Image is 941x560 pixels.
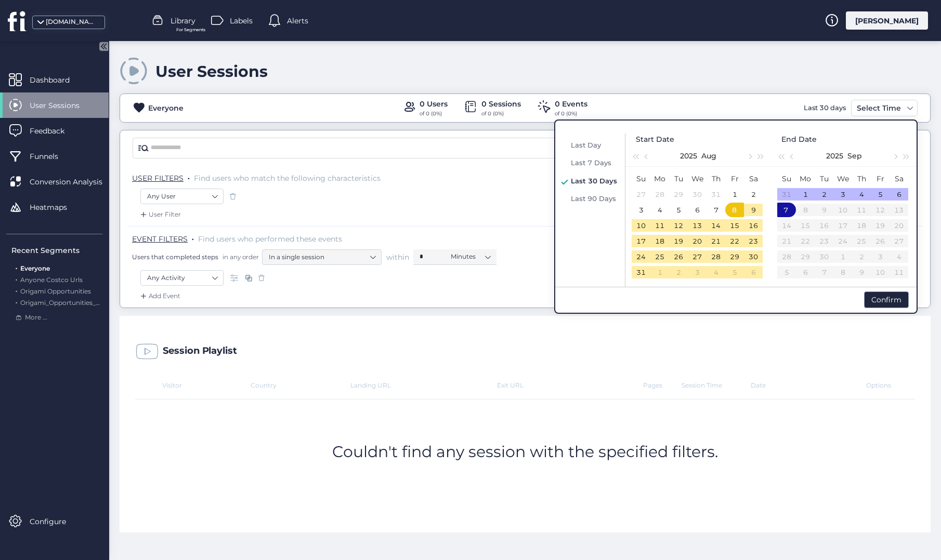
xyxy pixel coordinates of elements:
div: 30 [691,188,703,201]
button: Previous month (PageUp) [787,145,798,166]
th: Sun [777,171,796,186]
th: Sat [890,171,908,186]
th: Thu [707,171,725,186]
div: 4 [710,266,722,278]
td: 2025-08-13 [688,218,707,233]
span: Find users who performed these events [198,234,342,244]
div: [PERSON_NAME] [846,11,928,30]
div: Last 30 days [801,100,848,116]
button: 2025 [680,145,697,166]
td: 2025-09-01 [650,264,669,280]
div: 6 [747,266,760,278]
span: within [386,252,409,262]
td: 2025-09-06 [744,264,763,280]
div: 24 [635,250,647,263]
div: 0 Events [555,98,587,110]
nz-select-item: Minutes [451,249,490,264]
div: 31 [710,188,722,201]
div: Session Time [682,381,751,389]
td: 2025-09-05 [871,186,890,202]
div: Pages [643,381,682,389]
span: More ... [25,313,47,323]
span: . [188,171,190,182]
div: of 0 (0%) [420,110,448,118]
div: 2 [818,188,830,201]
td: 2025-08-23 [744,233,763,249]
td: 2025-08-22 [725,233,744,249]
td: 2025-08-04 [650,202,669,218]
div: [DOMAIN_NAME] [46,17,98,27]
span: Everyone [20,264,50,272]
span: Configure [30,516,82,527]
td: 2025-09-01 [796,186,815,202]
span: Feedback [30,125,80,137]
div: 10 [635,219,647,232]
th: Tue [815,171,833,186]
div: Options [866,381,905,389]
div: 6 [893,188,905,201]
button: Last year (Control + left) [775,145,787,166]
div: 28 [654,188,666,201]
td: 2025-09-06 [890,186,908,202]
button: Next month (PageDown) [743,145,755,166]
div: 7 [710,204,722,216]
nz-select-item: In a single session [269,249,375,265]
div: User Sessions [155,62,268,81]
button: 2025 [826,145,843,166]
button: Next year (Control + right) [901,145,912,166]
td: 2025-08-31 [777,186,796,202]
td: 2025-07-27 [632,186,650,202]
span: . [192,232,194,243]
td: 2025-08-31 [632,264,650,280]
div: Exit URL [497,381,643,389]
div: 11 [654,219,666,232]
td: 2025-08-27 [688,249,707,264]
div: 1 [654,266,666,278]
div: 18 [654,235,666,247]
div: 31 [780,188,793,201]
span: Last 90 Days [571,194,616,203]
div: Select Time [854,102,904,114]
th: Sun [632,171,650,186]
td: 2025-08-21 [707,233,725,249]
span: in any order [220,252,259,261]
td: 2025-08-07 [707,202,725,218]
td: 2025-07-31 [707,186,725,202]
span: Labels [230,15,253,26]
div: of 0 (0%) [555,110,587,118]
div: 2 [747,188,760,201]
button: Previous month (PageUp) [641,145,652,166]
td: 2025-08-08 [725,202,744,218]
span: Conversion Analysis [30,176,118,188]
td: 2025-08-12 [669,218,688,233]
span: . [16,285,17,295]
div: 9 [747,204,760,216]
div: 2 [672,266,685,278]
td: 2025-08-29 [725,249,744,264]
div: 5 [672,204,685,216]
div: Visitor [135,381,251,389]
td: 2025-08-03 [632,202,650,218]
td: 2025-07-28 [650,186,669,202]
div: 0 Users [420,98,448,110]
span: Dashboard [30,74,85,86]
td: 2025-08-11 [650,218,669,233]
div: of 0 (0%) [481,110,521,118]
button: Next month (PageDown) [889,145,900,166]
td: 2025-08-19 [669,233,688,249]
td: 2025-09-02 [669,264,688,280]
div: Recent Segments [11,245,102,256]
span: Last 30 Days [571,177,617,185]
span: Heatmaps [30,202,83,213]
div: Add Event [138,291,180,301]
div: 22 [728,235,741,247]
div: Everyone [148,102,184,114]
th: Fri [871,171,890,186]
div: 26 [672,250,685,263]
div: Session Playlist [163,346,237,356]
div: 4 [855,188,868,201]
span: Last Day [571,141,601,149]
div: 31 [635,266,647,278]
button: Last year (Control + left) [630,145,641,166]
th: Sat [744,171,763,186]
